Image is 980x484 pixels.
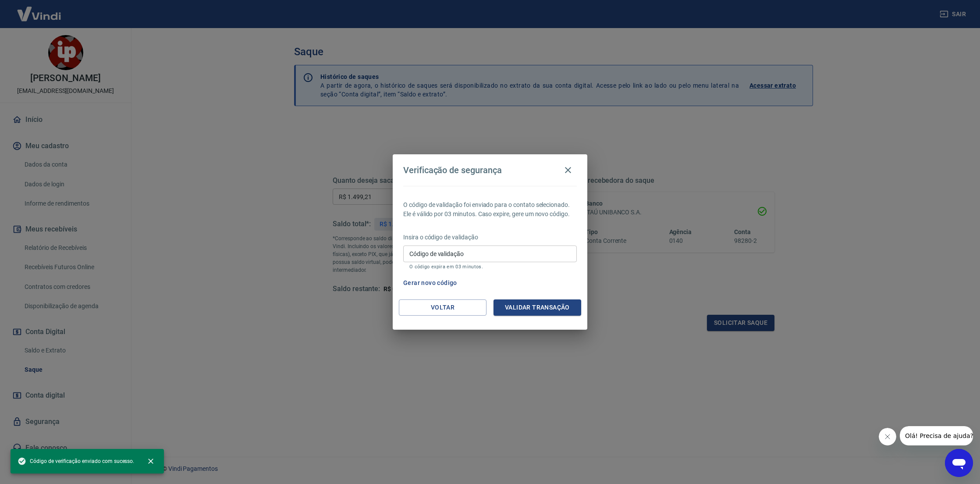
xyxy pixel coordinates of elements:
p: Insira o código de validação [403,233,577,242]
iframe: Botão para abrir a janela de mensagens [945,449,973,477]
button: Validar transação [494,299,581,316]
button: Voltar [399,299,486,316]
span: Código de verificação enviado com sucesso. [18,457,134,466]
iframe: Fechar mensagem [879,428,896,445]
p: O código expira em 03 minutos. [409,264,571,270]
button: Gerar novo código [400,275,461,291]
iframe: Mensagem da empresa [900,426,973,445]
h4: Verificação de segurança [403,165,502,175]
button: close [141,452,160,471]
p: O código de validação foi enviado para o contato selecionado. Ele é válido por 03 minutos. Caso e... [403,200,577,219]
span: Olá! Precisa de ajuda? [5,6,74,13]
